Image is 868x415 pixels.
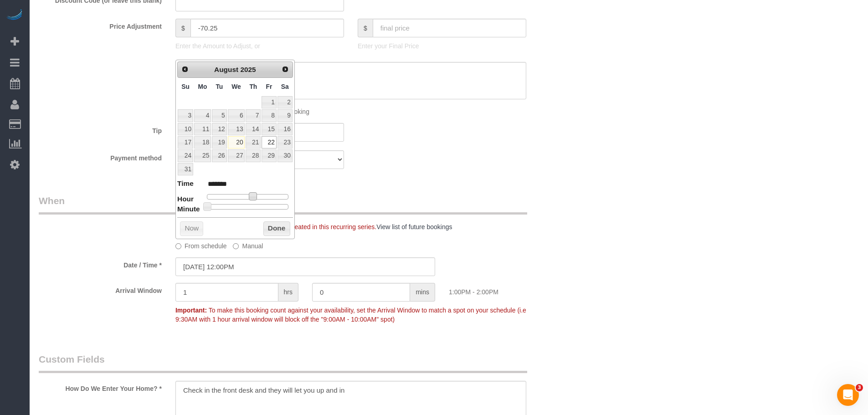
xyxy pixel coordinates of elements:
[856,384,863,391] span: 3
[175,307,526,323] span: To make this booking count against your availability, set the Arrival Window to match a spot on y...
[277,96,293,108] a: 2
[277,149,293,162] a: 30
[262,136,276,149] a: 22
[281,83,289,90] span: Saturday
[39,353,527,373] legend: Custom Fields
[194,123,211,135] a: 11
[282,66,289,73] span: Next
[32,123,169,135] label: Tip
[266,83,272,90] span: Friday
[228,123,245,135] a: 13
[837,384,859,406] iframe: Intercom live chat
[32,257,169,270] label: Date / Time *
[175,19,190,37] span: $
[410,283,435,302] span: mins
[214,66,238,73] span: August
[246,123,261,135] a: 14
[178,163,193,175] a: 31
[246,109,261,122] a: 7
[373,19,526,37] input: final price
[277,136,293,149] a: 23
[279,63,292,76] a: Next
[169,222,579,231] div: There are already future bookings created in this recurring series.
[39,194,527,215] legend: When
[178,123,193,135] a: 10
[233,243,239,249] input: Manual
[181,83,190,90] span: Sunday
[177,179,194,190] dt: Time
[277,109,293,122] a: 9
[178,149,193,162] a: 24
[175,238,227,251] label: From schedule
[212,136,226,149] a: 19
[246,136,261,149] a: 21
[231,83,241,90] span: Wednesday
[228,136,245,149] a: 20
[194,149,211,162] a: 25
[249,83,257,90] span: Thursday
[262,123,276,135] a: 15
[198,83,207,90] span: Monday
[246,149,261,162] a: 28
[177,204,200,215] dt: Minute
[194,136,211,149] a: 18
[179,63,191,76] a: Prev
[175,257,435,276] input: MM/DD/YYYY HH:MM
[233,238,263,251] label: Manual
[32,381,169,393] label: How Do We Enter Your Home? *
[212,109,226,122] a: 5
[228,149,245,162] a: 27
[32,283,169,295] label: Arrival Window
[262,109,276,122] a: 8
[278,283,298,302] span: hrs
[358,41,526,51] p: Enter your Final Price
[262,149,276,162] a: 29
[358,19,373,37] span: $
[216,83,223,90] span: Tuesday
[263,221,290,236] button: Done
[177,194,194,205] dt: Hour
[5,9,24,22] img: Automaid Logo
[178,109,193,122] a: 3
[181,66,189,73] span: Prev
[212,149,226,162] a: 26
[32,19,169,31] label: Price Adjustment
[240,66,256,73] span: 2025
[442,283,579,297] div: 1:00PM - 2:00PM
[228,109,245,122] a: 6
[175,41,344,51] p: Enter the Amount to Adjust, or
[175,307,207,314] strong: Important:
[32,150,169,163] label: Payment method
[376,223,452,231] a: View list of future bookings
[175,243,181,249] input: From schedule
[212,123,226,135] a: 12
[178,136,193,149] a: 17
[180,221,203,236] button: Now
[194,109,211,122] a: 4
[277,123,293,135] a: 16
[262,96,276,108] a: 1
